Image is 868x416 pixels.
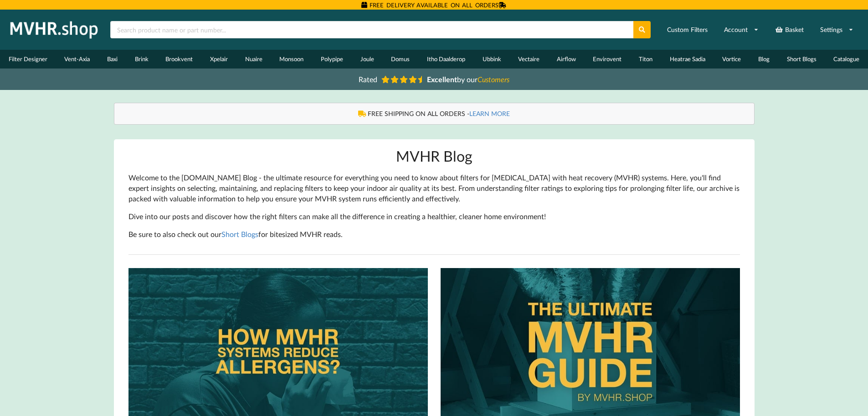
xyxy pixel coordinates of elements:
b: Excellent [427,75,457,84]
a: Short Blogs [778,50,825,68]
a: Domus [382,50,418,68]
a: Ubbink [474,50,510,68]
a: Vectaire [509,50,548,68]
a: Joule [352,50,383,68]
span: by our [427,75,509,84]
a: Account [718,21,765,38]
a: LEARN MORE [469,110,510,117]
a: Custom Filters [661,21,714,38]
a: Nuaire [236,50,271,68]
span: Rated [359,75,377,84]
a: Vent-Axia [56,50,99,68]
h1: MVHR Blog [128,147,740,165]
a: Brookvent [157,50,202,68]
a: Baxi [98,50,126,68]
a: Airflow [548,50,585,68]
i: Customers [478,75,509,84]
p: Be sure to also check out our for bitesized MVHR reads. [128,229,740,240]
a: Monsoon [271,50,312,68]
a: Settings [814,21,859,38]
a: Itho Daalderop [418,50,474,68]
img: mvhr.shop.png [6,18,102,41]
a: Basket [769,21,810,38]
a: Catalogue [825,50,868,68]
a: Heatrae Sadia [661,50,714,68]
a: Envirovent [585,50,631,68]
a: Short Blogs [221,230,258,238]
p: Welcome to the [DOMAIN_NAME] Blog ‐ the ultimate resource for everything you need to know about f... [128,173,740,204]
input: Search product name or part number... [110,21,633,38]
a: Brink [126,50,157,68]
p: Dive into our posts and discover how the right filters can make all the difference in creating a ... [128,211,740,222]
a: Xpelair [201,50,236,68]
a: Blog [750,50,778,68]
a: Polypipe [312,50,352,68]
div: FREE SHIPPING ON ALL ORDERS - [123,109,745,118]
a: Titon [630,50,661,68]
a: Vortice [714,50,750,68]
a: Rated Excellentby ourCustomers [352,72,516,87]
